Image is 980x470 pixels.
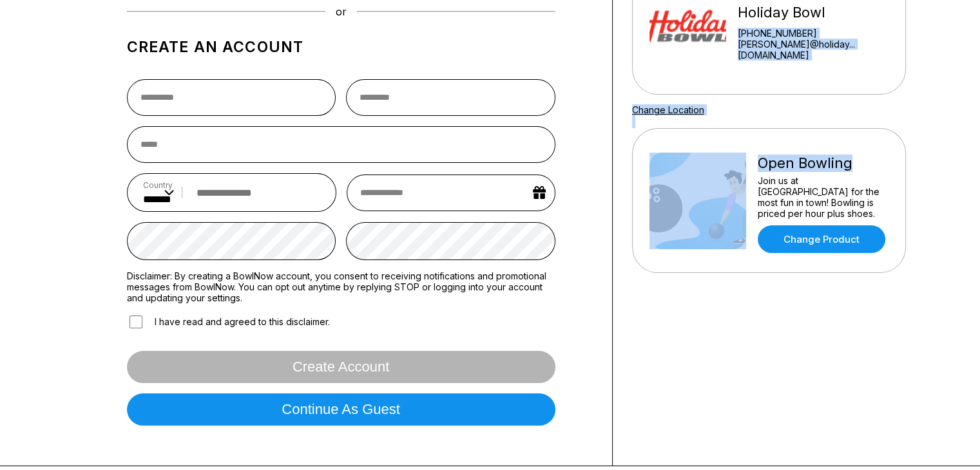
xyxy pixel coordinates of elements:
h1: Create an account [127,38,555,56]
a: [PERSON_NAME]@holiday...[DOMAIN_NAME] [738,39,888,61]
div: or [127,5,555,18]
div: [PHONE_NUMBER] [738,28,888,39]
button: Continue as guest [127,393,555,426]
a: Change Product [758,225,885,253]
a: Change Location [632,104,704,115]
input: I have read and agreed to this disclaimer. [130,315,142,328]
label: Disclaimer: By creating a BowlNow account, you consent to receiving notifications and promotional... [127,270,555,303]
div: Open Bowling [758,155,889,172]
label: Country [143,180,174,190]
div: Holiday Bowl [738,4,888,21]
label: I have read and agreed to this disclaimer. [127,314,330,330]
div: Join us at [GEOGRAPHIC_DATA] for the most fun in town! Bowling is priced per hour plus shoes. [758,175,889,219]
img: Open Bowling [649,153,746,249]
